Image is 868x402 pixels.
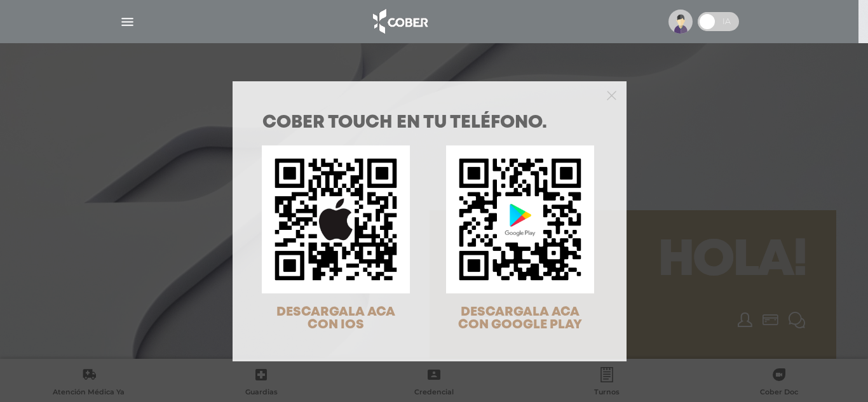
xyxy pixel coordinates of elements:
h1: COBER TOUCH en tu teléfono. [262,114,597,132]
img: qr-code [446,145,594,293]
img: qr-code [262,145,410,293]
span: DESCARGALA ACA CON IOS [276,306,395,331]
button: Close [607,89,616,100]
span: DESCARGALA ACA CON GOOGLE PLAY [458,306,582,331]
